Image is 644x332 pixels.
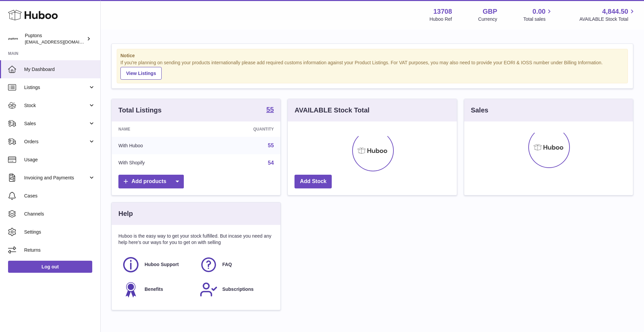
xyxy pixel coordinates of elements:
[523,7,553,22] a: 0.00 Total sales
[24,157,95,163] span: Usage
[118,233,274,246] p: Huboo is the easy way to get your stock fulfilled. But incase you need any help here's our ways f...
[8,34,18,44] img: hello@puptons.com
[222,286,254,293] span: Subscriptions
[25,39,99,45] span: [EMAIL_ADDRESS][DOMAIN_NAME]
[203,121,280,137] th: Quantity
[266,106,274,114] a: 55
[24,120,88,127] span: Sales
[433,7,452,16] strong: 13708
[602,7,628,16] span: 4,844.50
[24,139,88,145] span: Orders
[118,175,184,188] a: Add products
[145,261,179,268] span: Huboo Support
[24,175,88,181] span: Invoicing and Payments
[294,175,332,188] a: Add Stock
[294,106,369,115] h3: AVAILABLE Stock Total
[112,154,203,172] td: With Shopify
[24,247,95,253] span: Returns
[24,66,95,73] span: My Dashboard
[24,229,95,235] span: Settings
[24,211,95,217] span: Channels
[471,106,488,115] h3: Sales
[112,121,203,137] th: Name
[430,16,452,22] div: Huboo Ref
[579,16,636,22] span: AVAILABLE Stock Total
[145,286,163,293] span: Benefits
[120,67,162,80] a: View Listings
[200,256,271,274] a: FAQ
[200,280,271,299] a: Subscriptions
[579,7,636,22] a: 4,844.50 AVAILABLE Stock Total
[533,7,546,16] span: 0.00
[523,16,553,22] span: Total sales
[24,102,88,109] span: Stock
[222,261,232,268] span: FAQ
[24,84,88,91] span: Listings
[24,193,95,199] span: Cases
[122,280,193,299] a: Benefits
[483,7,497,16] strong: GBP
[118,106,162,115] h3: Total Listings
[266,106,274,113] strong: 55
[118,209,133,218] h3: Help
[122,256,193,274] a: Huboo Support
[120,60,624,80] div: If you're planning on sending your products internationally please add required customs informati...
[268,160,274,166] a: 54
[268,143,274,148] a: 55
[8,261,92,273] a: Log out
[25,32,85,45] div: Puptons
[112,137,203,154] td: With Huboo
[478,16,497,22] div: Currency
[120,53,624,59] strong: Notice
